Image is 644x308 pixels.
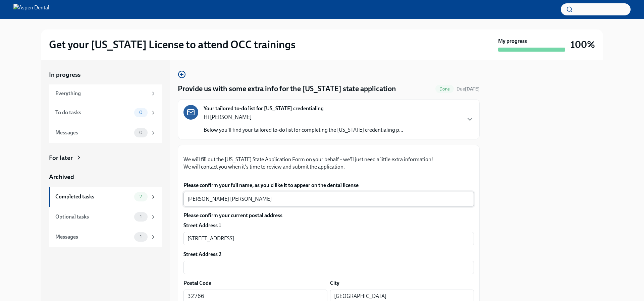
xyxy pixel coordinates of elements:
[457,86,480,92] span: Due
[204,114,403,121] p: Hi [PERSON_NAME]
[498,38,527,45] strong: My progress
[55,213,131,221] div: Optional tasks
[330,280,339,287] label: City
[135,130,147,135] span: 0
[571,39,595,51] h3: 100%
[49,207,162,227] a: Optional tasks1
[465,86,480,92] strong: [DATE]
[49,84,162,103] a: Everything
[55,109,131,116] div: To do tasks
[13,4,49,15] img: Aspen Dental
[183,280,211,287] label: Postal Code
[183,156,474,171] p: We will fill out the [US_STATE] State Application Form on your behalf – we'll just need a little ...
[136,234,146,239] span: 1
[435,86,454,91] span: Done
[55,193,131,200] div: Completed tasks
[49,123,162,143] a: Messages0
[49,70,162,79] a: In progress
[204,126,403,134] p: Below you'll find your tailored to-do list for completing the [US_STATE] credentialing p...
[183,212,474,219] label: Please confirm your current postal address
[183,251,221,258] label: Street Address 2
[49,187,162,207] a: Completed tasks7
[55,129,131,136] div: Messages
[187,195,470,203] textarea: [PERSON_NAME] [PERSON_NAME]
[183,222,221,229] label: Street Address 1
[135,110,147,115] span: 0
[457,86,480,92] span: June 17th, 2025 08:00
[178,84,396,94] h4: Provide us with some extra info for the [US_STATE] state application
[136,194,146,199] span: 7
[49,103,162,123] a: To do tasks0
[136,214,146,219] span: 1
[55,90,148,97] div: Everything
[49,173,162,181] a: Archived
[49,153,162,162] a: For later
[49,227,162,247] a: Messages1
[55,233,131,241] div: Messages
[49,38,296,51] h2: Get your [US_STATE] License to attend OCC trainings
[204,105,324,112] strong: Your tailored to-do list for [US_STATE] credentialing
[183,182,474,189] label: Please confirm your full name, as you'd like it to appear on the dental license
[49,153,73,162] div: For later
